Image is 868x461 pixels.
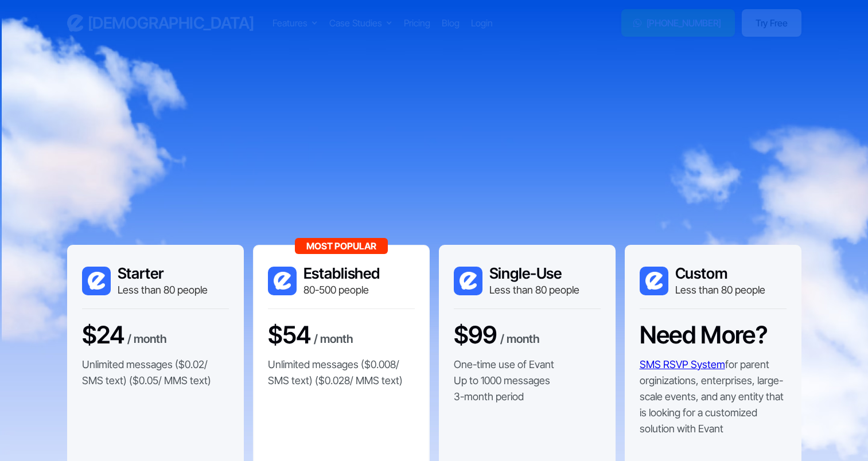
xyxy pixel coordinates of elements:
[454,321,497,349] h3: $99
[675,264,765,283] h3: Custom
[640,357,787,437] p: for parent orginizations, enterprises, large-scale events, and any entity that is looking for a c...
[273,16,318,30] div: Features
[118,283,208,297] div: Less than 80 people
[268,357,415,389] p: Unlimited messages ($0.008/ SMS text) ($0.028/ MMS text)
[295,238,388,254] div: Most Popular
[675,283,765,297] div: Less than 80 people
[118,264,208,283] h3: Starter
[640,358,725,370] a: SMS RSVP System
[329,16,392,30] div: Case Studies
[268,321,311,349] h3: $54
[314,330,353,350] div: / month
[404,16,430,30] a: Pricing
[82,357,229,389] p: Unlimited messages ($0.02/ SMS text) ($0.05/ MMS text)
[442,16,460,30] a: Blog
[454,357,554,405] p: One-time use of Evant Up to 1000 messages 3-month period
[67,13,254,33] a: home
[303,283,380,297] div: 80-500 people
[500,330,540,350] div: / month
[127,330,167,350] div: / month
[471,16,493,30] a: Login
[742,9,801,37] a: Try Free
[621,9,735,37] a: [PHONE_NUMBER]
[647,16,722,30] div: [PHONE_NUMBER]
[303,264,380,283] h3: Established
[329,16,382,30] div: Case Studies
[273,16,308,30] div: Features
[489,283,579,297] div: Less than 80 people
[82,321,124,349] h3: $24
[88,13,254,33] h3: [DEMOGRAPHIC_DATA]
[489,264,579,283] h3: Single-Use
[640,321,768,349] h3: Need More?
